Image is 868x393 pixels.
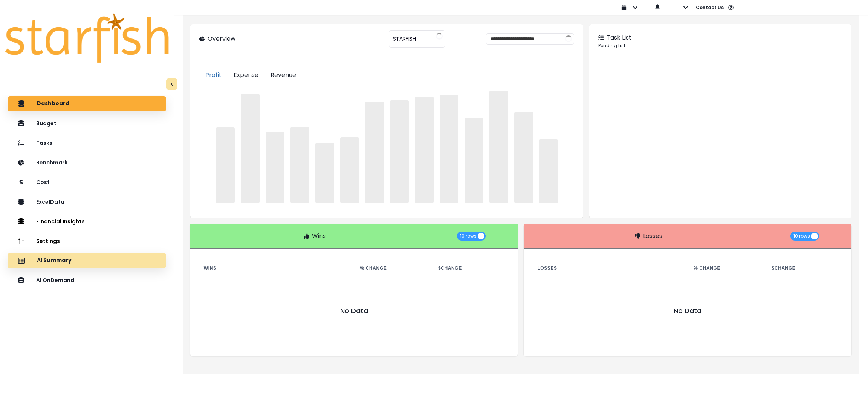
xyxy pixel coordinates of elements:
[514,112,533,203] span: ‌
[36,277,74,284] p: AI OnDemand
[432,264,510,273] th: $ Change
[340,137,359,203] span: ‌
[266,132,284,203] span: ‌
[793,232,810,241] span: 10 rows
[198,264,354,273] th: Wins
[390,100,409,203] span: ‌
[208,34,235,43] p: Overview
[315,143,334,203] span: ‌
[8,96,166,111] button: Dashboard
[8,116,166,131] button: Budget
[36,160,67,166] p: Benchmark
[415,97,434,203] span: ‌
[354,264,432,273] th: % Change
[607,33,631,42] p: Task List
[440,95,458,203] span: ‌
[37,257,72,264] p: AI Summary
[537,308,838,314] p: No Data
[539,139,558,203] span: ‌
[465,118,483,203] span: ‌
[460,232,477,241] span: 10 rows
[8,233,166,249] button: Settings
[8,273,166,288] button: AI OnDemand
[365,102,384,203] span: ‌
[36,179,50,186] p: Cost
[8,135,166,150] button: Tasks
[598,42,842,49] p: Pending List
[8,175,166,190] button: Cost
[199,68,228,83] button: Profit
[204,308,504,314] p: No Data
[8,194,166,209] button: ExcelData
[8,214,166,229] button: Financial Insights
[290,127,309,203] span: ‌
[228,68,264,83] button: Expense
[8,155,166,170] button: Benchmark
[393,31,416,47] span: STARFISH
[8,253,166,268] button: AI Summary
[37,100,69,107] p: Dashboard
[36,140,52,146] p: Tasks
[489,91,508,203] span: ‌
[264,68,302,83] button: Revenue
[688,264,766,273] th: % Change
[36,120,57,127] p: Budget
[766,264,844,273] th: $ Change
[643,232,662,241] p: Losses
[216,127,235,203] span: ‌
[312,232,326,241] p: Wins
[36,199,64,205] p: ExcelData
[531,264,688,273] th: Losses
[241,94,260,203] span: ‌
